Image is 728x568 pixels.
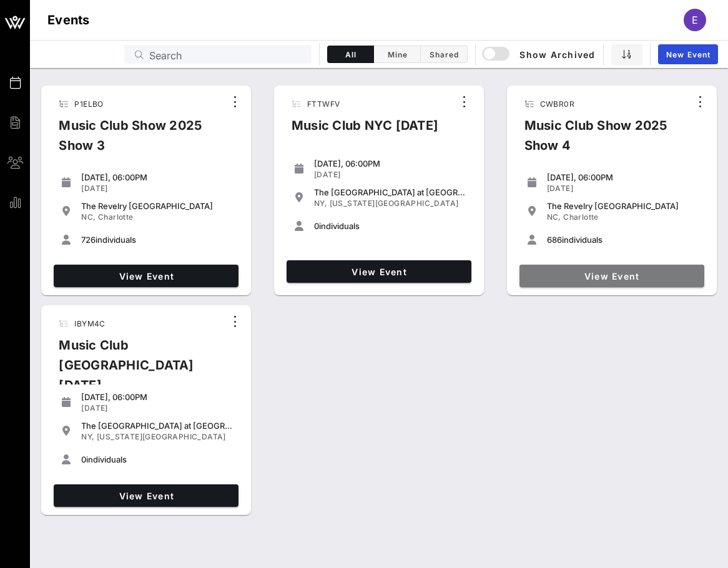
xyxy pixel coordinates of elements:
[59,491,234,501] span: View Event
[547,235,699,245] div: individuals
[314,198,327,208] span: NY,
[54,484,239,507] a: View Event
[314,159,466,169] div: [DATE], 06:00PM
[666,50,711,59] span: New Event
[81,172,234,182] div: [DATE], 06:00PM
[514,115,691,165] div: Music Club Show 2025 Show 4
[547,201,699,211] div: The Revelry [GEOGRAPHIC_DATA]
[81,432,94,441] span: NY,
[421,46,468,63] button: Shared
[81,184,234,193] div: [DATE]
[307,99,340,109] span: FTTWFV
[684,9,706,31] div: E
[547,172,699,182] div: [DATE], 06:00PM
[658,44,718,64] a: New Event
[483,43,596,66] button: Show Archived
[547,184,699,193] div: [DATE]
[74,319,105,328] span: IBYM4C
[81,454,234,464] div: individuals
[692,14,698,26] span: E
[287,260,471,283] a: View Event
[47,10,90,30] h1: Events
[81,212,96,222] span: NC,
[327,46,374,63] button: All
[381,50,413,59] span: Mine
[81,392,234,402] div: [DATE], 06:00PM
[81,403,234,413] div: [DATE]
[292,267,466,277] span: View Event
[98,212,134,222] span: Charlotte
[74,99,103,109] span: P1ELBO
[524,271,699,282] span: View Event
[49,115,224,165] div: Music Club Show 2025 Show 3
[540,99,574,109] span: CWBR0R
[314,187,466,197] div: The [GEOGRAPHIC_DATA] at [GEOGRAPHIC_DATA]
[54,265,239,287] a: View Event
[49,335,225,405] div: Music Club [GEOGRAPHIC_DATA] [DATE]
[97,432,226,441] span: [US_STATE][GEOGRAPHIC_DATA]
[314,221,319,231] span: 0
[81,201,234,211] div: The Revelry [GEOGRAPHIC_DATA]
[484,47,595,62] span: Show Archived
[59,271,234,282] span: View Event
[282,115,448,145] div: Music Club NYC [DATE]
[314,221,466,231] div: individuals
[563,212,599,222] span: Charlotte
[519,265,704,287] a: View Event
[81,421,234,431] div: The [GEOGRAPHIC_DATA] at [GEOGRAPHIC_DATA]
[547,212,561,222] span: NC,
[335,50,366,59] span: All
[330,198,459,208] span: [US_STATE][GEOGRAPHIC_DATA]
[374,46,421,63] button: Mine
[428,50,460,59] span: Shared
[81,454,86,464] span: 0
[547,235,562,245] span: 686
[314,170,466,180] div: [DATE]
[81,235,96,245] span: 726
[81,235,234,245] div: individuals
